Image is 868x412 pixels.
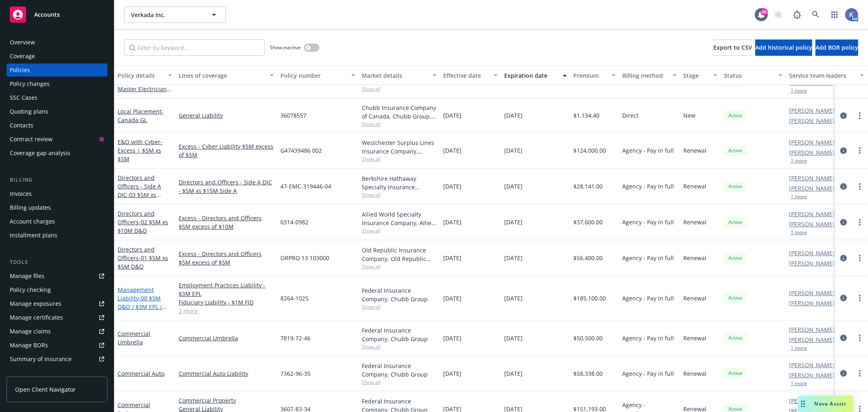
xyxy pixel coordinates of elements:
[443,294,461,302] span: [DATE]
[727,334,743,342] span: Active
[280,146,322,155] span: G47439486 002
[855,333,865,343] a: more
[683,71,708,80] div: Stage
[573,254,603,262] span: $56,400.00
[727,219,743,226] span: Active
[622,254,674,262] span: Agency - Pay in full
[359,66,440,85] button: Market details
[440,66,501,85] button: Effective date
[855,111,865,121] a: more
[815,400,847,407] span: Nova Assist
[179,142,274,159] a: Excess - Cyber Liability $5M excess of $5M
[118,330,150,346] a: Commercial Umbrella
[443,111,461,120] span: [DATE]
[845,8,858,21] img: photo
[573,146,606,155] span: $124,000.00
[280,218,308,226] span: 0314-0982
[680,66,721,85] button: Stage
[839,182,848,191] a: circleInformation
[789,148,835,157] a: [PERSON_NAME]
[727,370,743,377] span: Active
[727,183,743,190] span: Active
[755,39,812,56] button: Add historical policy
[443,369,461,378] span: [DATE]
[10,105,48,118] div: Quoting plans
[826,7,843,23] a: Switch app
[362,303,437,310] span: Show all
[839,293,848,303] a: circleInformation
[713,44,752,51] span: Export to CSV
[118,138,162,163] a: E&O with Cyber
[727,254,743,262] span: Active
[7,297,107,310] a: Manage exposures
[789,7,805,23] a: Report a Bug
[10,201,51,214] div: Billing updates
[683,294,706,302] span: Renewal
[280,111,306,120] span: 36078557
[789,210,835,218] a: [PERSON_NAME]
[7,64,107,77] a: Policies
[791,230,807,235] button: 1 more
[362,156,437,162] span: Show all
[118,174,162,207] a: Directors and Officers - Side A DIC
[573,111,599,120] span: $1,134.40
[443,182,461,191] span: [DATE]
[839,146,848,156] a: circleInformation
[10,50,35,63] div: Coverage
[855,217,865,227] a: more
[7,91,107,104] a: SSC Cases
[10,64,30,77] div: Policies
[7,325,107,338] a: Manage claims
[280,182,331,191] span: 47-EMC-319446-04
[727,112,743,119] span: Active
[789,220,835,228] a: [PERSON_NAME]
[7,270,107,283] a: Manage files
[362,362,437,379] div: Federal Insurance Company, Chubb Group
[573,294,606,302] span: $185,100.00
[504,146,523,155] span: [DATE]
[791,346,807,351] button: 1 more
[789,397,835,405] a: [PERSON_NAME]
[7,3,107,26] a: Accounts
[7,36,107,49] a: Overview
[10,229,57,242] div: Installment plans
[789,116,835,125] a: [PERSON_NAME]
[179,111,274,120] a: General Liability
[10,77,50,90] div: Policy changes
[755,44,812,51] span: Add historical policy
[443,218,461,226] span: [DATE]
[622,111,638,120] span: Direct
[789,325,835,334] a: [PERSON_NAME]
[727,147,743,154] span: Active
[118,210,168,234] a: Directors and Officers
[179,178,274,195] a: Directors and Officers - Side A DIC - $5M xs $15M Side A
[683,369,706,378] span: Renewal
[504,71,558,80] div: Expiration date
[118,107,164,124] a: Local Placement
[791,194,807,199] button: 1 more
[855,293,865,303] a: more
[839,333,848,343] a: circleInformation
[362,121,437,127] span: Show all
[619,66,680,85] button: Billing method
[362,174,437,191] div: Berkshire Hathaway Specialty Insurance Company, Berkshire Hathaway Specialty Insurance
[10,119,33,132] div: Contacts
[7,311,107,324] a: Manage certificates
[7,147,107,160] a: Coverage gap analysis
[118,191,162,207] span: - 03 $5M xs $15M Side A DIC
[683,254,706,262] span: Renewal
[789,299,835,307] a: [PERSON_NAME]
[501,66,570,85] button: Expiration date
[789,184,835,193] a: [PERSON_NAME]
[362,71,428,80] div: Market details
[10,270,44,283] div: Manage files
[7,187,107,200] a: Invoices
[683,111,695,120] span: New
[798,396,853,412] button: Nova Assist
[118,218,168,234] span: - 02 $5M xs $10M D&O
[10,133,52,146] div: Contract review
[10,311,63,324] div: Manage certificates
[179,396,274,405] a: Commercial Property
[504,334,523,342] span: [DATE]
[7,229,107,242] a: Installment plans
